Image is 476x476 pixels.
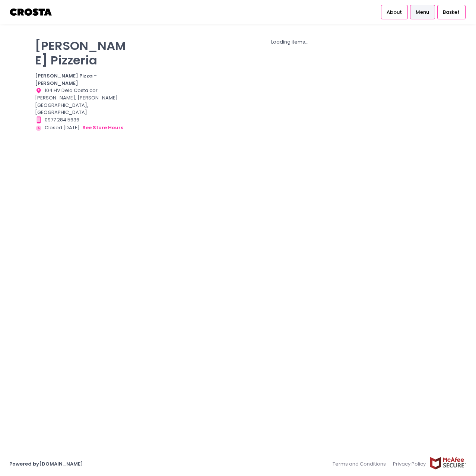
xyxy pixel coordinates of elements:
[381,5,408,19] a: About
[35,72,97,87] b: [PERSON_NAME] Pizza - [PERSON_NAME]
[333,457,390,471] a: Terms and Conditions
[9,6,53,19] img: logo
[429,457,467,470] img: mcafee-secure
[35,87,130,116] div: 104 HV Dela Costa cor [PERSON_NAME], [PERSON_NAME][GEOGRAPHIC_DATA], [GEOGRAPHIC_DATA]
[9,460,83,467] a: Powered by[DOMAIN_NAME]
[139,38,441,46] div: Loading items...
[82,124,124,132] button: see store hours
[35,124,130,132] div: Closed [DATE].
[390,457,430,471] a: Privacy Policy
[410,5,435,19] a: Menu
[443,9,460,16] span: Basket
[35,38,130,67] p: [PERSON_NAME] Pizzeria
[387,9,402,16] span: About
[35,116,130,124] div: 0977 284 5636
[416,9,429,16] span: Menu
